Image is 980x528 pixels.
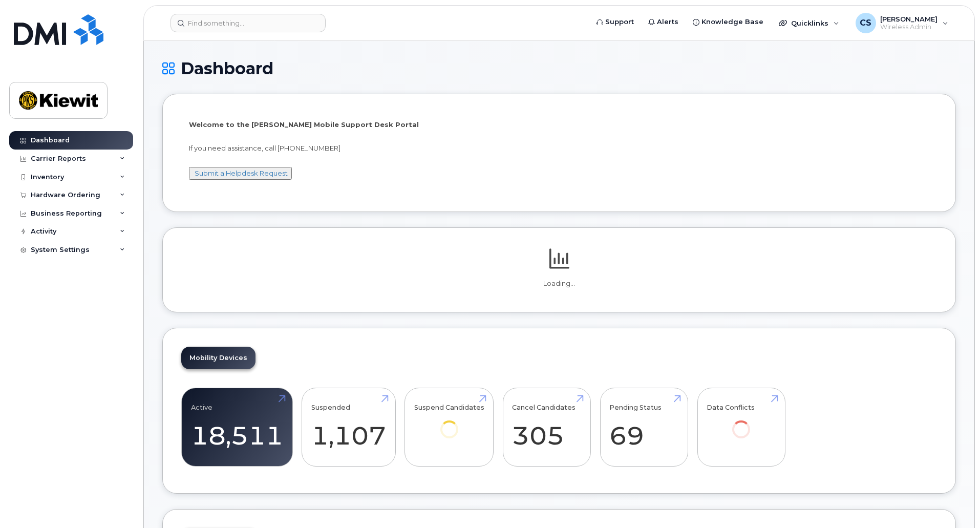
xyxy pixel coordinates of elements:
a: Mobility Devices [181,347,255,369]
a: Data Conflicts [707,393,776,452]
a: Suspend Candidates [414,393,484,452]
h1: Dashboard [162,59,956,77]
a: Active 18,511 [191,393,283,461]
button: Submit a Helpdesk Request [189,167,292,180]
a: Cancel Candidates 305 [512,393,581,461]
p: Loading... [181,279,937,288]
p: Welcome to the [PERSON_NAME] Mobile Support Desk Portal [189,120,929,130]
a: Submit a Helpdesk Request [195,169,288,177]
a: Suspended 1,107 [311,393,386,461]
a: Pending Status 69 [609,393,678,461]
p: If you need assistance, call [PHONE_NUMBER] [189,143,929,153]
